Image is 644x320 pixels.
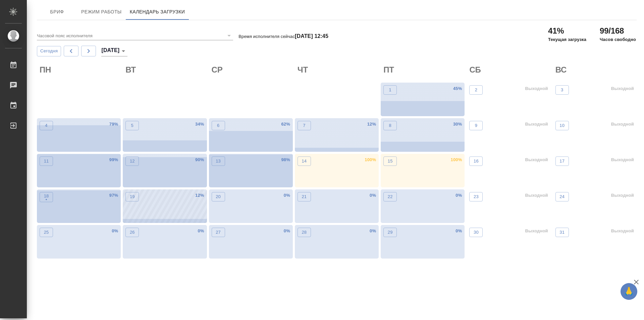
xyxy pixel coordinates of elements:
h4: [DATE] 12:45 [295,33,328,39]
p: Текущая загрузка [548,36,586,43]
p: 24 [559,193,565,200]
p: Выходной [611,156,634,163]
button: 18• [40,192,53,202]
p: 30 % [453,121,462,128]
button: 1 [383,85,397,95]
h2: СБ [469,64,550,75]
button: 2 [469,85,483,95]
p: 29 [388,229,393,236]
p: 27 [216,229,221,236]
p: 99 % [109,156,118,163]
p: Выходной [611,192,634,199]
p: 10 [559,122,565,129]
p: 28 [302,229,307,236]
h2: ВТ [125,64,207,75]
button: 31 [555,228,569,237]
p: 14 [302,158,307,165]
p: 3 [561,87,563,93]
p: 6 [217,122,219,129]
button: 20 [212,192,225,201]
button: 25 [40,228,53,237]
button: 5 [125,121,139,130]
p: 12 % [367,121,376,128]
h2: 99/168 [600,26,636,36]
h2: ПН [40,64,121,75]
button: 24 [555,192,569,201]
button: 10 [555,121,569,130]
button: 12 [125,156,139,166]
p: Выходной [525,121,548,128]
p: 5 [131,122,133,129]
button: 🙏 [621,283,637,300]
span: Бриф [41,8,73,16]
p: 22 [388,193,393,200]
p: 34 % [195,121,204,128]
p: 0 % [284,192,290,199]
p: Выходной [611,228,634,234]
button: 27 [212,228,225,237]
button: 22 [383,192,397,201]
p: 12 % [195,192,204,199]
button: Сегодня [37,46,61,56]
p: 18 [44,193,49,199]
p: 0 % [284,228,290,234]
button: 26 [125,228,139,237]
button: 11 [40,156,53,166]
p: 13 [216,158,221,165]
p: 0 % [370,192,376,199]
p: 31 [559,229,565,236]
p: 15 [388,158,393,165]
h2: ЧТ [298,64,379,75]
p: 1 [389,87,391,93]
p: 62 % [281,121,290,128]
h2: 41% [548,26,586,36]
p: 25 [44,229,49,236]
p: 0 % [455,228,462,234]
button: 7 [298,121,311,130]
button: 6 [212,121,225,130]
p: 100 % [451,156,462,163]
p: Время исполнителя сейчас [238,34,328,39]
p: 11 [44,158,49,165]
p: 98 % [281,156,290,163]
button: 8 [383,121,397,130]
p: 17 [559,158,565,165]
p: 0 % [198,228,204,234]
p: 9 [475,122,477,129]
button: 3 [555,85,569,95]
p: 4 [45,122,47,129]
p: Выходной [525,156,548,163]
p: Выходной [611,121,634,128]
p: 90 % [195,156,204,163]
p: • [44,196,49,203]
p: Выходной [611,85,634,92]
span: Сегодня [40,47,58,55]
p: 79 % [109,121,118,128]
p: 20 [216,193,221,200]
p: 45 % [453,85,462,92]
button: 13 [212,156,225,166]
div: [DATE] [101,46,127,56]
p: Выходной [525,85,548,92]
span: 🙏 [623,284,635,299]
span: Календарь загрузки [130,8,185,16]
p: 97 % [109,192,118,199]
h2: СР [212,64,293,75]
p: 23 [474,193,479,200]
p: 2 [475,87,477,93]
p: 100 % [365,156,376,163]
button: 21 [298,192,311,201]
button: 30 [469,228,483,237]
button: 23 [469,192,483,201]
button: 19 [125,192,139,201]
button: 4 [40,121,53,130]
button: 17 [555,156,569,166]
button: 29 [383,228,397,237]
button: 15 [383,156,397,166]
button: 16 [469,156,483,166]
h2: ВС [555,64,637,75]
p: 0 % [455,192,462,199]
p: 30 [474,229,479,236]
p: 12 [130,158,135,165]
button: 14 [298,156,311,166]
